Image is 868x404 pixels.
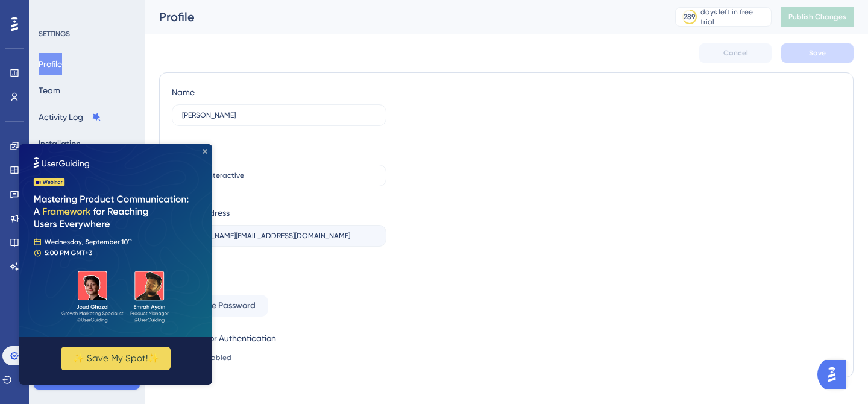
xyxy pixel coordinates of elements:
button: Save [781,43,854,63]
button: Publish Changes [781,7,854,27]
div: 289 [684,12,696,22]
button: Cancel [699,43,772,63]
button: Installation [39,133,81,154]
input: Name Surname [182,111,371,119]
button: Team [39,80,60,101]
div: Two-Factor Authentication [172,331,386,346]
span: Cancel [723,48,748,58]
div: SETTINGS [39,29,136,39]
span: Disabled [201,353,231,362]
div: Close Preview [183,5,188,10]
button: ✨ Save My Spot!✨ [42,203,151,226]
button: Profile [39,53,62,75]
div: days left in free trial [700,7,767,27]
input: E-mail Address [182,232,376,240]
button: Change Password [172,295,268,317]
span: Save [809,48,826,58]
div: Password [172,276,386,290]
input: Company Name [182,171,376,180]
span: Change Password [185,298,256,313]
div: Profile [159,8,645,25]
button: Activity Log [39,106,101,128]
span: Publish Changes [788,12,846,22]
iframe: UserGuiding AI Assistant Launcher [817,356,854,393]
div: Name [172,85,195,99]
